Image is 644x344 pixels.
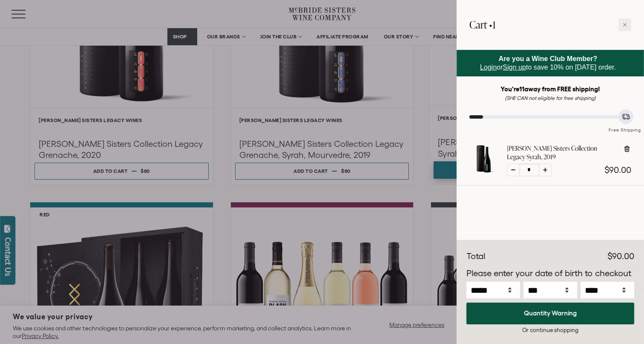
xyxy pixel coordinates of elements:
[466,250,485,263] div: Total
[480,55,616,71] span: or to save 10% on [DATE] order.
[505,95,596,101] em: (SHE CAN not eligible for free shipping)
[466,267,634,280] p: Please enter your date of birth to checkout
[519,85,524,93] span: 11
[503,64,526,71] a: Sign up
[469,166,498,175] a: McBride Sisters Collection Legacy Syrah, 2019
[466,303,634,324] button: Quantity Warning
[604,165,631,175] span: $90.00
[607,251,634,261] span: $90.00
[606,119,644,134] div: Free Shipping
[469,13,495,37] h2: Cart •
[507,144,616,161] a: [PERSON_NAME] Sisters Collection Legacy Syrah, 2019
[480,64,497,71] a: Login
[466,326,634,334] div: Or continue shopping
[499,55,598,62] strong: Are you a Wine Club Member?
[501,85,600,93] strong: You're away from FREE shipping!
[492,17,495,32] span: 1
